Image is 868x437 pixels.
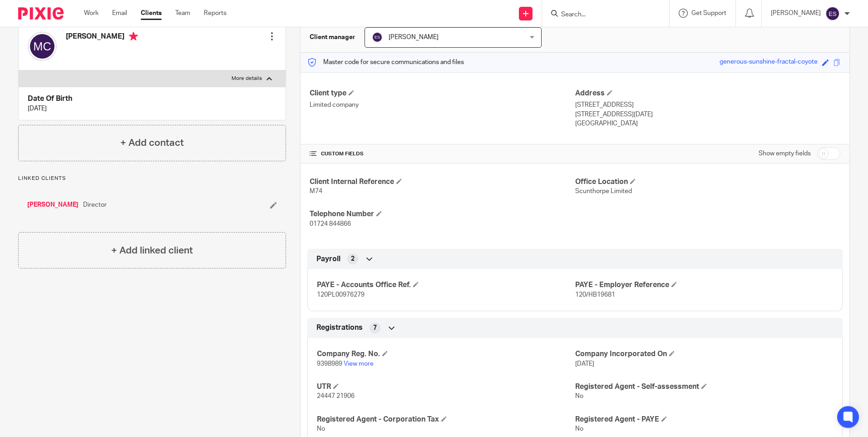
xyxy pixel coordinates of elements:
h4: PAYE - Employer Reference [575,280,833,290]
h4: Date Of Birth [28,94,276,104]
h4: Registered Agent - PAYE [575,415,833,424]
span: 120PL00976279 [317,292,365,298]
p: Limited company [310,100,575,109]
img: svg%3E [28,32,57,61]
a: Clients [141,9,162,18]
h4: CUSTOM FIELDS [310,150,575,158]
p: [STREET_ADDRESS] [575,100,840,109]
h4: Registered Agent - Corporation Tax [317,415,575,424]
h3: Client manager [310,33,355,42]
a: Email [112,9,127,18]
span: M74 [310,188,322,194]
h4: Registered Agent - Self-assessment [575,382,833,392]
a: Reports [204,9,227,18]
i: Primary [129,32,138,41]
p: [DATE] [28,104,276,113]
span: [DATE] [575,361,594,367]
p: [GEOGRAPHIC_DATA] [575,119,840,128]
span: Get Support [691,10,726,16]
span: No [575,426,583,432]
a: Team [175,9,190,18]
h4: Client type [310,89,575,98]
p: [PERSON_NAME] [771,9,821,18]
span: Scunthorpe Limited [575,188,632,194]
span: No [575,393,583,399]
h4: Telephone Number [310,209,575,219]
span: [PERSON_NAME] [389,34,439,40]
span: No [317,426,325,432]
div: generous-sunshine-fractal-coyote [720,57,818,68]
h4: Company Incorporated On [575,349,833,359]
span: 120/HB19681 [575,292,615,298]
span: 01724 844866 [310,221,351,227]
p: Linked clients [18,175,286,182]
img: svg%3E [372,32,383,43]
span: 7 [373,323,377,333]
h4: Client Internal Reference [310,177,575,187]
a: View more [344,361,374,367]
img: Pixie [18,7,64,20]
h4: + Add contact [120,136,184,150]
p: Master code for secure communications and files [307,58,464,67]
h4: UTR [317,382,575,392]
span: Director [83,200,107,209]
h4: Office Location [575,177,840,187]
span: 2 [351,254,355,263]
h4: [PERSON_NAME] [66,32,138,43]
h4: PAYE - Accounts Office Ref. [317,280,575,290]
p: [STREET_ADDRESS][DATE] [575,110,840,119]
span: Registrations [316,323,363,333]
label: Show empty fields [759,149,811,158]
h4: Company Reg. No. [317,349,575,359]
span: Payroll [316,254,340,264]
a: Work [84,9,99,18]
span: 24447 21906 [317,393,355,399]
img: svg%3E [825,6,840,21]
span: 9398989 [317,361,342,367]
h4: Address [575,89,840,98]
p: More details [232,75,262,82]
a: [PERSON_NAME] [27,200,79,209]
h4: + Add linked client [111,243,193,258]
input: Search [560,11,642,19]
